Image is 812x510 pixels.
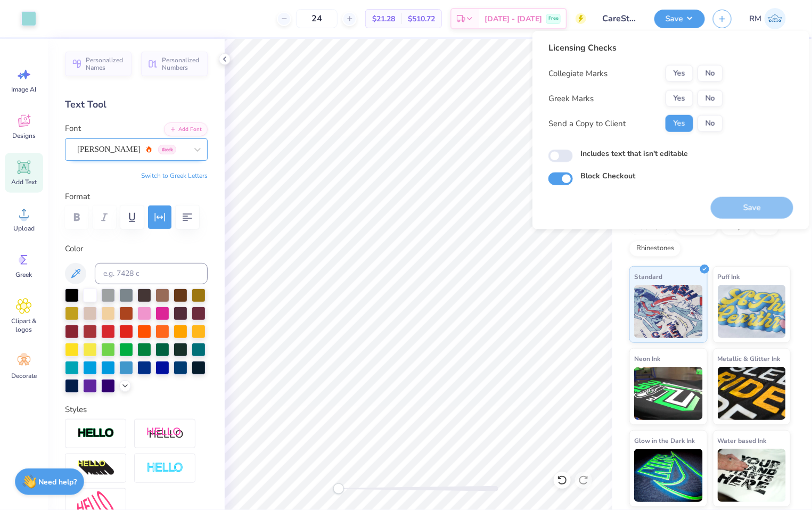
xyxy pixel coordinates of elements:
[141,52,208,76] button: Personalized Numbers
[548,68,608,80] div: Collegiate Marks
[86,56,125,71] span: Personalized Names
[698,65,723,82] button: No
[146,462,184,474] img: Negative Space
[65,52,132,76] button: Personalized Names
[718,435,767,446] span: Water based Ink
[146,427,184,440] img: Shadow
[11,372,37,380] span: Decorate
[77,427,114,440] img: Stroke
[333,483,344,494] div: Accessibility label
[548,42,723,54] div: Licensing Checks
[765,8,786,29] img: Ronald Manipon
[698,115,723,132] button: No
[408,13,435,24] span: $510.72
[718,353,781,364] span: Metallic & Glitter Ink
[12,131,36,140] span: Designs
[65,97,208,112] div: Text Tool
[11,178,37,186] span: Add Text
[666,115,693,132] button: Yes
[580,170,635,182] label: Block Checkout
[39,477,77,487] strong: Need help?
[718,285,786,338] img: Puff Ink
[65,122,81,135] label: Font
[629,241,681,257] div: Rhinestones
[594,8,646,29] input: Untitled Design
[580,148,688,159] label: Includes text that isn't editable
[718,271,740,282] span: Puff Ink
[65,243,208,255] label: Color
[548,118,626,130] div: Send a Copy to Client
[634,285,703,338] img: Standard
[485,13,542,24] span: [DATE] - [DATE]
[95,263,208,284] input: e.g. 7428 c
[698,90,723,107] button: No
[654,10,705,28] button: Save
[12,85,37,94] span: Image AI
[634,353,660,364] span: Neon Ink
[718,367,786,420] img: Metallic & Glitter Ink
[65,404,87,416] label: Styles
[666,90,693,107] button: Yes
[6,317,42,334] span: Clipart & logos
[13,224,35,233] span: Upload
[372,13,395,24] span: $21.28
[164,122,208,136] button: Add Font
[16,270,32,279] span: Greek
[65,191,208,203] label: Format
[718,449,786,502] img: Water based Ink
[162,56,201,71] span: Personalized Numbers
[634,367,703,420] img: Neon Ink
[548,15,559,22] span: Free
[77,460,114,477] img: 3D Illusion
[745,8,791,29] a: RM
[141,171,208,180] button: Switch to Greek Letters
[634,449,703,502] img: Glow in the Dark Ink
[634,435,695,446] span: Glow in the Dark Ink
[666,65,693,82] button: Yes
[750,13,762,25] span: RM
[296,9,338,28] input: – –
[634,271,662,282] span: Standard
[548,93,594,105] div: Greek Marks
